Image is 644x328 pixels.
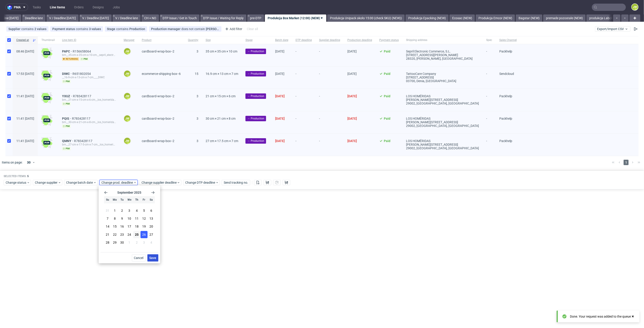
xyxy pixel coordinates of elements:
[62,139,74,143] a: QMNY
[120,224,124,229] span: 16
[62,38,116,42] span: Line item ID
[136,240,138,245] span: 2
[206,139,238,143] span: 27 cm × 17.5 cm × 7 cm
[133,231,140,238] button: Thu Sep 25 2025
[142,94,174,98] span: cardboard-wrap-box--2
[140,231,147,238] button: Fri Sep 26 2025
[110,4,123,11] a: Jobs
[16,94,34,98] span: 11:41 [DATE]
[296,50,312,61] span: -
[133,196,140,203] div: Th
[107,27,116,31] span: Stage
[148,239,155,246] button: Sat Oct 04 2025
[126,223,133,230] button: Wed Sep 17 2025
[296,72,312,83] span: -
[406,117,479,120] div: LOS HOMÉRIDAS
[21,27,34,31] span: contains
[296,94,312,106] span: -
[104,239,111,246] button: Sun Sep 28 2025
[8,27,21,31] span: Supplier
[624,160,629,165] span: 1
[151,27,181,31] span: Production manager
[126,196,133,203] div: We
[384,139,390,143] span: Paid
[133,207,140,214] button: Thu Sep 04 2025
[119,207,126,214] button: Tue Sep 02 2025
[41,38,55,42] span: Thumbnail
[27,175,29,178] span: 5
[111,196,118,203] div: Mo
[74,139,93,143] a: R783428117
[597,27,628,31] span: Export/Import CSV
[124,71,130,77] figcaption: JW
[570,314,631,319] div: Done. Your request was added to the queue
[79,14,112,22] a: V / Deadline [DATE]
[5,4,28,11] button: pma
[114,208,116,213] span: 1
[7,5,14,10] img: logo
[160,14,199,22] a: DTP Issue / Get in Touch
[499,117,512,120] span: Packhelp
[16,50,34,53] span: 08:46 [DATE]
[406,120,479,124] div: [PERSON_NAME][STREET_ADDRESS]
[120,240,124,245] span: 30
[16,72,34,76] span: 17:53 [DATE]
[124,38,135,42] span: Manager
[149,224,153,229] span: 20
[275,72,284,76] span: [DATE]
[206,38,238,42] span: Size
[499,72,514,76] span: Sendcloud
[406,76,479,79] div: [STREET_ADDRESS]
[486,117,492,128] span: -
[206,94,235,98] span: 21 cm × 15 cm × 6 cm
[126,215,133,222] button: Wed Sep 10 2025
[62,94,73,98] a: YXUZ
[111,231,118,238] button: Mon Sep 22 2025
[142,216,146,221] span: 12
[119,215,126,222] button: Tue Sep 09 2025
[126,231,133,238] button: Wed Sep 24 2025
[150,208,152,213] span: 6
[22,14,46,22] a: Deadline late
[104,196,111,203] div: Su
[89,27,101,31] div: 3 values
[80,57,89,61] span: pim
[73,50,92,53] span: R156658064
[406,146,479,150] div: 29002, [GEOGRAPHIC_DATA] , [GEOGRAPHIC_DATA]
[71,4,86,11] a: Orders
[148,207,155,214] button: Sat Sep 06 2025
[147,254,159,261] button: Save
[41,48,52,59] img: wHgJFi1I6lmhQAAAABJRU5ErkJggg==
[197,94,198,98] span: 3
[486,139,492,150] span: -
[142,72,181,76] span: ecommerce-shipping-box--6
[111,215,118,222] button: Mon Sep 08 2025
[119,223,126,230] button: Tue Sep 16 2025
[116,27,129,31] span: contains
[124,138,130,144] figcaption: JW
[72,72,92,76] span: R651802054
[46,14,79,22] a: V / Deadline [DATE]
[197,117,198,120] span: 3
[62,72,72,76] span: DIWC
[384,117,390,120] span: Paid
[62,147,71,150] span: pim
[632,4,638,10] figcaption: JW
[121,208,123,213] span: 2
[347,50,357,53] span: [DATE]
[275,38,288,42] span: Batch date
[347,72,357,76] span: [DATE]
[486,50,492,61] span: -
[595,26,630,32] button: Export/Import CSV
[62,76,116,79] div: __16-9-cm-x-13-cm-x-7-cm____DIWC
[142,14,159,22] a: CH + NO
[142,38,181,42] span: Product
[142,50,174,53] span: cardboard-wrap-box--2
[47,4,68,11] a: Line Items
[486,72,492,83] span: -
[62,117,72,120] span: PQIS
[41,115,52,126] img: wHgJFi1I6lmhQAAAABJRU5ErkJggg==
[140,215,147,222] button: Fri Sep 12 2025
[188,38,198,42] span: Quantity
[140,239,147,246] button: Fri Oct 03 2025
